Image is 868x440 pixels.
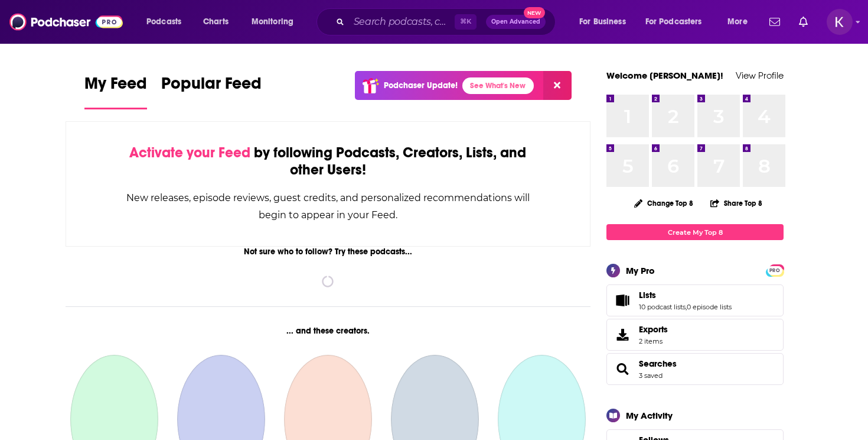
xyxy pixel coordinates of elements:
[645,14,702,30] span: For Podcasters
[243,12,309,31] button: open menu
[727,14,748,30] span: More
[138,12,197,31] button: open menu
[462,77,534,94] a: See What's New
[827,9,853,35] span: Logged in as kwignall
[719,12,762,31] button: open menu
[686,303,687,311] span: ,
[161,73,262,101] span: Popular Feed
[611,326,634,343] span: Exports
[606,224,784,240] a: Create My Top 8
[768,266,782,275] span: PRO
[66,326,590,336] div: ... and these creators.
[611,361,634,377] a: Searches
[626,410,673,421] div: My Activity
[639,290,656,300] span: Lists
[827,9,853,35] button: Show profile menu
[579,14,626,30] span: For Business
[626,265,655,276] div: My Pro
[328,8,567,35] div: Search podcasts, credits, & more...
[195,12,236,31] a: Charts
[736,70,784,81] a: View Profile
[687,303,732,311] a: 0 episode lists
[84,73,147,109] a: My Feed
[9,11,123,33] img: Podchaser - Follow, Share and Rate Podcasts
[638,12,719,31] button: open menu
[768,266,782,274] a: PRO
[129,144,250,161] span: Activate your Feed
[84,73,147,101] span: My Feed
[639,371,663,380] a: 3 saved
[606,319,784,351] a: Exports
[639,358,677,369] a: Searches
[639,324,668,335] span: Exports
[606,353,784,385] span: Searches
[384,80,458,90] p: Podchaser Update!
[611,292,634,309] a: Lists
[486,15,546,29] button: Open AdvancedNew
[349,12,455,31] input: Search podcasts, credits, & more...
[524,7,545,18] span: New
[627,196,700,211] button: Change Top 8
[765,12,785,32] a: Show notifications dropdown
[606,70,723,81] a: Welcome [PERSON_NAME]!
[794,12,812,32] a: Show notifications dropdown
[710,192,763,215] button: Share Top 8
[491,19,540,25] span: Open Advanced
[639,303,686,311] a: 10 podcast lists
[252,14,293,30] span: Monitoring
[606,284,784,316] span: Lists
[125,189,531,224] div: New releases, episode reviews, guest credits, and personalized recommendations will begin to appe...
[66,247,590,257] div: Not sure who to follow? Try these podcasts...
[146,14,181,30] span: Podcasts
[203,14,229,30] span: Charts
[125,144,531,179] div: by following Podcasts, Creators, Lists, and other Users!
[827,9,853,35] img: User Profile
[161,73,262,109] a: Popular Feed
[571,12,641,31] button: open menu
[639,290,732,300] a: Lists
[639,337,668,345] span: 2 items
[455,14,477,30] span: ⌘ K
